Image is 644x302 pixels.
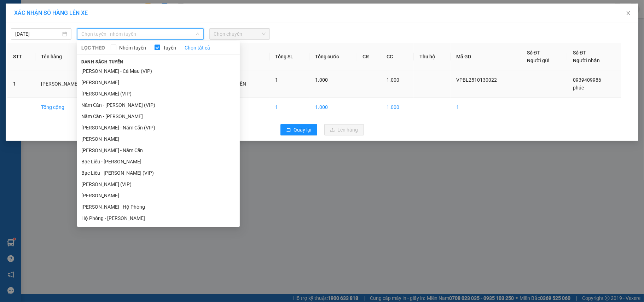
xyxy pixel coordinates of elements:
[573,77,601,83] span: 0939409986
[160,44,179,52] span: Tuyến
[77,59,128,65] span: Danh sách tuyến
[286,127,291,133] span: rollback
[9,51,123,63] b: GỬI : VP [PERSON_NAME]
[77,65,240,77] li: [PERSON_NAME] - Cà Mau (VIP)
[357,43,381,70] th: CR
[77,179,240,190] li: [PERSON_NAME] (VIP)
[77,77,240,88] li: [PERSON_NAME]
[196,32,200,36] span: down
[573,58,600,63] span: Người nhận
[77,167,240,179] li: Bạc Liêu - [PERSON_NAME] (VIP)
[451,98,521,117] td: 1
[14,10,88,16] span: XÁC NHẬN SỐ HÀNG LÊN XE
[527,50,540,56] span: Số ĐT
[77,145,240,156] li: [PERSON_NAME] - Năm Căn
[77,201,240,213] li: [PERSON_NAME] - Hộ Phòng
[35,70,102,98] td: [PERSON_NAME]
[77,133,240,145] li: [PERSON_NAME]
[77,190,240,201] li: [PERSON_NAME]
[573,85,584,91] span: phúc
[77,156,240,167] li: Bạc Liêu - [PERSON_NAME]
[77,213,240,224] li: Hộ Phòng - [PERSON_NAME]
[35,98,102,117] td: Tổng cộng
[214,29,266,39] span: Chọn chuyến
[387,77,400,83] span: 1.000
[270,43,310,70] th: Tổng SL
[626,10,631,16] span: close
[527,58,550,63] span: Người gửi
[77,88,240,99] li: [PERSON_NAME] (VIP)
[77,122,240,133] li: [PERSON_NAME] - Năm Căn (VIP)
[81,29,199,39] span: Chọn tuyến - nhóm tuyến
[294,126,312,134] span: Quay lại
[185,44,210,52] a: Chọn tất cả
[381,98,414,117] td: 1.000
[35,43,102,70] th: Tên hàng
[15,30,61,38] input: 13/10/2025
[9,9,44,44] img: logo.jpg
[309,98,357,117] td: 1.000
[414,43,451,70] th: Thu hộ
[77,111,240,122] li: Năm Căn - [PERSON_NAME]
[451,43,521,70] th: Mã GD
[81,44,105,52] span: LỌC THEO
[619,4,638,23] button: Close
[381,43,414,70] th: CC
[7,43,35,70] th: STT
[315,77,328,83] span: 1.000
[116,44,149,52] span: Nhóm tuyến
[324,124,364,135] button: uploadLên hàng
[66,17,296,26] li: 26 Phó Cơ Điều, Phường 12
[456,77,497,83] span: VPBL2510130022
[7,70,35,98] td: 1
[66,26,296,35] li: Hotline: 02839552959
[275,77,278,83] span: 1
[77,99,240,111] li: Năm Căn - [PERSON_NAME] (VIP)
[573,50,586,56] span: Số ĐT
[270,98,310,117] td: 1
[309,43,357,70] th: Tổng cước
[280,124,317,135] button: rollbackQuay lại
